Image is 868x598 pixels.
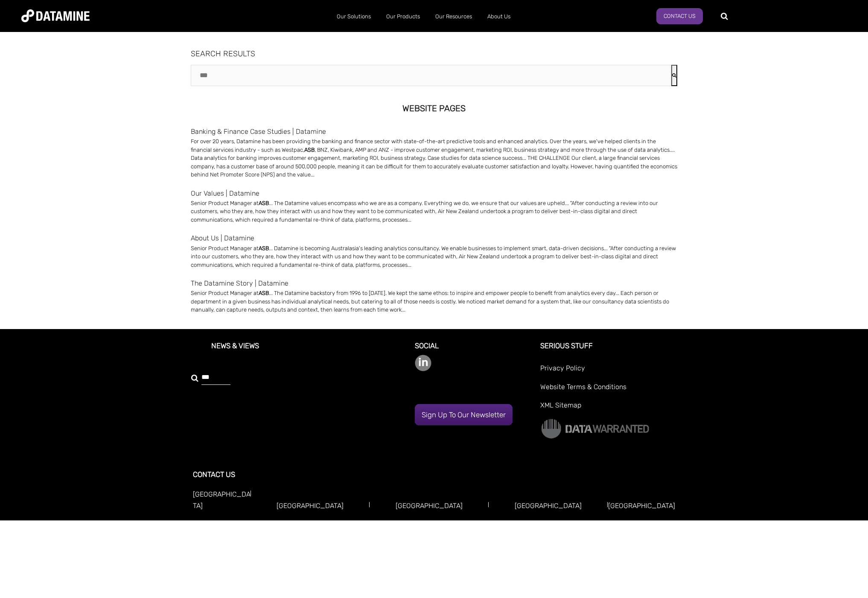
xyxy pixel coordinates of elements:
p: Senior Product Manager at ... The Datamine backstory from 1996 to [DATE]. We kept the same ethos:... [191,289,677,314]
p: For over 20 years, Datamine has been providing the banking and finance sector with state-of-the-a... [191,137,677,179]
h1: SEARCH RESULTS [191,50,677,58]
img: linkedin-color [415,355,431,371]
a: About Us | Datamine [191,232,677,244]
p: Senior Product Manager at ... Datamine is becoming Australasia's leading analytics consultancy. W... [191,244,677,269]
a: XML Sitemap [540,399,675,418]
a: Our Values | Datamine [191,188,677,199]
a: Privacy Policy [540,362,675,381]
a: The Datamine Story | Datamine [191,277,677,289]
a: Banking & Finance Case Studies | Datamine [191,126,677,137]
a: [GEOGRAPHIC_DATA] [515,502,582,510]
a: Website Terms & Conditions [540,381,675,399]
a: Sign up to our newsletter [415,404,513,425]
a: [GEOGRAPHIC_DATA] [396,502,463,510]
h3: News & Views [193,342,386,363]
a: Our Resources [428,6,480,28]
h2: website pages [191,104,677,113]
input: This is a search field with an auto-suggest feature attached. [191,65,671,86]
a: Our Products [379,6,428,28]
img: Data Warranted Logo [540,418,650,439]
a: [GEOGRAPHIC_DATA] [193,490,250,510]
span: ASB [259,200,269,206]
h3: Social [415,342,530,355]
a: [GEOGRAPHIC_DATA] [277,502,344,510]
img: Datamine [21,9,90,22]
h3: Serious Stuff [540,342,675,363]
a: Our Solutions [329,6,379,28]
p: Senior Product Manager at ... The Datamine values encompass who we are as a company. Everything w... [191,199,677,224]
span: ASB [259,290,269,296]
a: About Us [480,6,518,28]
span: ASB [304,147,315,153]
a: [GEOGRAPHIC_DATA] [608,502,675,510]
a: CONTACT US [193,470,235,479]
a: Contact us [656,8,703,24]
button: Search [671,65,677,86]
span: ASB [259,245,269,251]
